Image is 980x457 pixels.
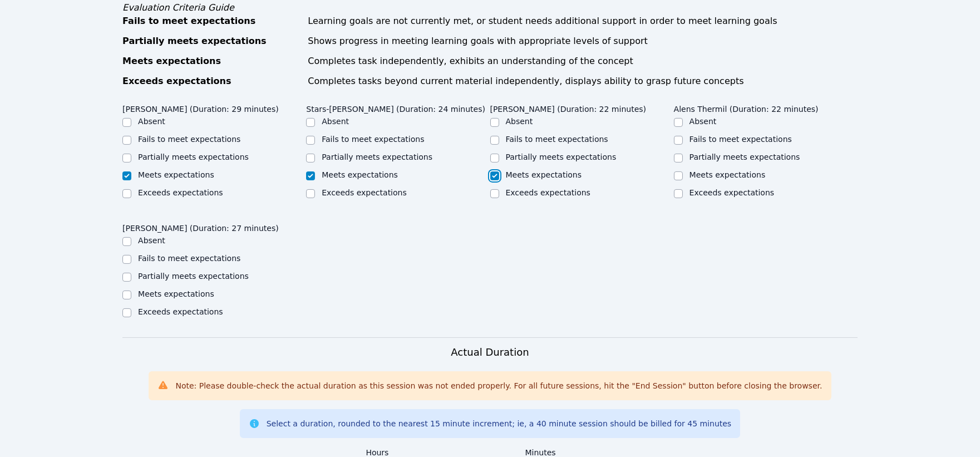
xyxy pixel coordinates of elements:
div: Learning goals are not currently met, or student needs additional support in order to meet learni... [308,14,858,28]
label: Partially meets expectations [506,153,617,161]
label: Meets expectations [690,170,766,179]
legend: Alens Thermil (Duration: 22 minutes) [674,99,819,116]
label: Meets expectations [138,170,214,179]
legend: [PERSON_NAME] (Duration: 22 minutes) [490,99,647,116]
div: Evaluation Criteria Guide [122,1,858,14]
label: Partially meets expectations [690,153,800,161]
label: Absent [322,117,349,126]
h3: Actual Duration [451,345,529,360]
div: Partially meets expectations [122,35,301,48]
label: Absent [690,117,717,126]
div: Completes tasks beyond current material independently, displays ability to grasp future concepts [308,75,858,88]
div: Meets expectations [122,55,301,68]
label: Fails to meet expectations [506,135,608,144]
label: Exceeds expectations [690,188,774,197]
label: Fails to meet expectations [138,254,240,263]
label: Exceeds expectations [506,188,590,197]
label: Partially meets expectations [138,153,249,161]
label: Absent [138,117,165,126]
label: Meets expectations [506,170,582,179]
div: Shows progress in meeting learning goals with appropriate levels of support [308,35,858,48]
div: Select a duration, rounded to the nearest 15 minute increment; ie, a 40 minute session should be ... [267,418,731,429]
legend: [PERSON_NAME] (Duration: 29 minutes) [122,99,279,116]
div: Exceeds expectations [122,75,301,88]
label: Exceeds expectations [138,188,223,197]
div: Completes task independently, exhibits an understanding of the concept [308,55,858,68]
label: Partially meets expectations [322,153,432,161]
label: Fails to meet expectations [690,135,792,144]
label: Exceeds expectations [138,307,223,316]
legend: Stars-[PERSON_NAME] (Duration: 24 minutes) [306,99,485,116]
legend: [PERSON_NAME] (Duration: 27 minutes) [122,218,279,235]
div: Note: Please double-check the actual duration as this session was not ended properly. For all fut... [175,380,822,391]
label: Exceeds expectations [322,188,406,197]
label: Partially meets expectations [138,272,249,281]
label: Fails to meet expectations [322,135,424,144]
label: Meets expectations [322,170,398,179]
label: Fails to meet expectations [138,135,240,144]
div: Fails to meet expectations [122,14,301,28]
label: Meets expectations [138,289,214,298]
label: Absent [138,236,165,245]
label: Absent [506,117,533,126]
